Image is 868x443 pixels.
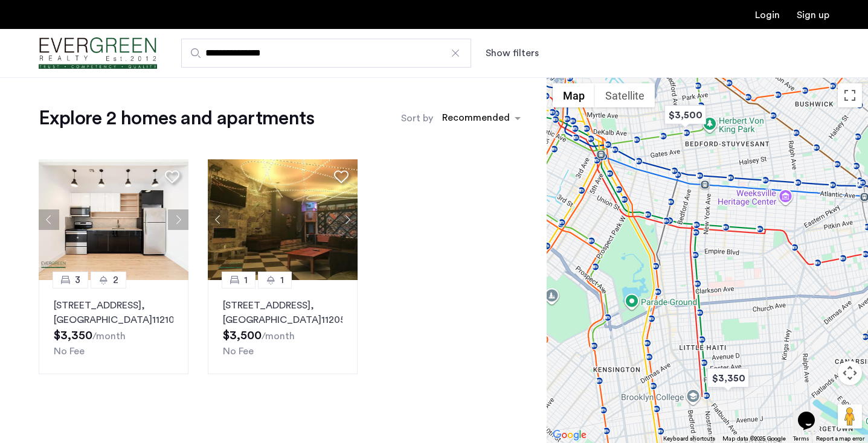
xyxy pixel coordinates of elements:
iframe: chat widget [793,395,832,431]
a: Terms (opens in new tab) [793,435,809,443]
button: Toggle fullscreen view [838,83,862,107]
div: $3,500 [660,101,711,129]
ng-select: sort-apartment [436,107,527,129]
button: Previous apartment [39,209,59,230]
span: No Fee [223,346,254,356]
img: logo [39,31,157,76]
span: No Fee [54,346,85,356]
button: Previous apartment [208,209,228,230]
img: Google [550,427,590,443]
input: Apartment Search [181,39,471,68]
a: Report a map error [816,435,864,443]
span: $3,350 [54,330,92,342]
span: 3 [75,273,80,287]
a: 32[STREET_ADDRESS], [GEOGRAPHIC_DATA]11210No Fee [39,280,188,374]
sub: /month [92,331,126,341]
span: 1 [244,273,248,287]
img: 216_638519006188089394.jpeg [39,159,189,280]
div: Recommended [440,110,510,128]
h1: Explore 2 homes and apartments [39,106,314,130]
span: 2 [113,273,118,287]
label: Sort by [401,111,433,126]
a: Registration [797,10,829,20]
button: Drag Pegman onto the map to open Street View [838,404,862,429]
span: $3,500 [223,330,262,342]
button: Next apartment [337,209,358,230]
img: 2010_638381800104432100.jpeg [208,159,358,280]
button: Next apartment [168,209,188,230]
span: Map data ©2025 Google [722,436,786,442]
a: Open this area in Google Maps (opens a new window) [550,427,590,443]
button: Show or hide filters [486,46,539,60]
button: Map camera controls [838,361,862,385]
a: 11[STREET_ADDRESS], [GEOGRAPHIC_DATA]11205No Fee [208,280,358,374]
sub: /month [262,331,295,341]
a: Cazamio Logo [39,31,157,76]
a: Login [755,10,780,20]
p: [STREET_ADDRESS] 11210 [54,298,173,327]
button: Keyboard shortcuts [663,435,715,443]
div: $3,350 [702,365,754,392]
span: 1 [280,273,284,287]
button: Show street map [553,83,595,107]
button: Show satellite imagery [595,83,655,107]
p: [STREET_ADDRESS] 11205 [223,298,342,327]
